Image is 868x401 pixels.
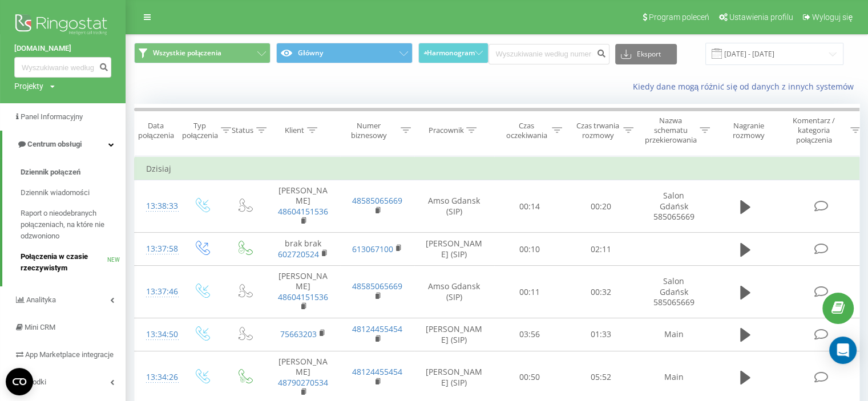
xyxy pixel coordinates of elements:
div: Nagranie rozmowy [721,121,776,140]
a: 48585065669 [352,195,402,206]
td: 00:20 [566,180,637,233]
span: App Marketplace integracje [25,350,114,359]
div: Czas trwania rozmowy [575,121,620,140]
a: [DOMAIN_NAME] [14,43,111,54]
a: 48585065669 [352,281,402,291]
a: Raport o nieodebranych połączeniach, na które nie odzwoniono [21,203,126,246]
td: 02:11 [566,233,637,266]
div: Status [232,125,253,135]
div: Open Intercom Messenger [829,337,857,364]
button: Eksport [615,44,677,64]
span: Ustawienia profilu [729,13,793,22]
button: Wszystkie połączenia [134,43,271,63]
td: 01:33 [566,318,637,351]
span: Centrum obsługi [27,140,82,148]
a: 613067100 [352,244,393,254]
div: Pracownik [428,125,463,135]
td: 00:14 [494,180,566,233]
td: 03:56 [494,318,566,351]
a: Kiedy dane mogą różnić się od danych z innych systemów [632,81,859,92]
a: 48124455454 [352,366,402,377]
td: 00:11 [494,266,566,318]
a: Dziennik połączeń [21,162,126,183]
span: Środki [26,378,46,386]
td: [PERSON_NAME] (SIP) [414,233,494,266]
td: Main [637,318,711,351]
span: Wszystkie połączenia [153,48,221,58]
button: Open CMP widget [6,368,33,395]
a: 75663203 [280,329,317,339]
td: Salon Gdańsk 585065669 [637,266,711,318]
div: Czas oczekiwania [504,121,549,140]
span: Wyloguj się [812,13,853,22]
div: Komentarz / kategoria połączenia [781,116,847,145]
a: 48790270534 [278,377,328,388]
div: 13:37:58 [146,238,169,260]
input: Wyszukiwanie według numeru [488,44,609,64]
input: Wyszukiwanie według numeru [14,57,111,78]
a: Centrum obsługi [2,131,126,158]
div: Numer biznesowy [340,121,398,140]
a: 48604151536 [278,291,328,302]
button: Główny [276,43,413,63]
div: Nazwa schematu przekierowania [645,116,697,145]
td: brak brak [266,233,340,266]
div: Klient [285,125,304,135]
button: Harmonogram [418,43,488,63]
td: [PERSON_NAME] [266,180,340,233]
span: Mini CRM [25,323,55,331]
td: [PERSON_NAME] [266,266,340,318]
span: Harmonogram [427,49,475,57]
a: 48124455454 [352,323,402,334]
a: 602720524 [278,249,319,260]
span: Program poleceń [649,13,709,22]
a: Połączenia w czasie rzeczywistymNEW [21,246,126,278]
td: 00:10 [494,233,566,266]
div: 13:34:26 [146,366,169,388]
a: Dziennik wiadomości [21,183,126,203]
span: Dziennik wiadomości [21,187,90,199]
td: Salon Gdańsk 585065669 [637,180,711,233]
td: 00:32 [566,266,637,318]
div: 13:38:33 [146,195,169,217]
span: Dziennik połączeń [21,167,80,178]
div: 13:37:46 [146,281,169,303]
span: Raport o nieodebranych połączeniach, na które nie odzwoniono [21,208,120,242]
div: Typ połączenia [182,121,218,140]
span: Połączenia w czasie rzeczywistym [21,251,107,274]
div: Data połączenia [135,121,177,140]
span: Panel Informacyjny [21,112,83,121]
span: Analityka [26,295,56,304]
div: Projekty [14,80,43,92]
a: 48604151536 [278,206,328,217]
td: Amso Gdansk (SIP) [414,180,494,233]
td: Dzisiaj [135,157,865,180]
div: 13:34:50 [146,323,169,346]
td: [PERSON_NAME] (SIP) [414,318,494,351]
img: Ringostat logo [14,11,111,40]
td: Amso Gdansk (SIP) [414,266,494,318]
